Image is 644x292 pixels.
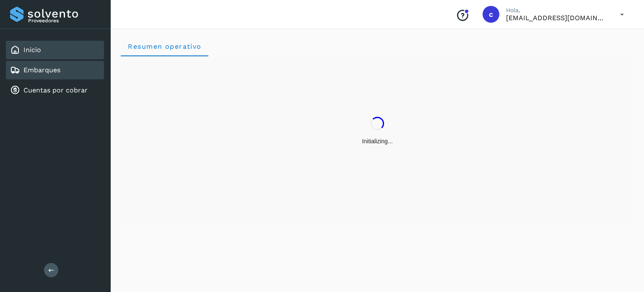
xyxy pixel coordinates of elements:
[506,14,607,22] p: cuentasespeciales8_met@castores.com.mx
[28,18,101,24] p: Proveedores
[6,81,104,100] div: Cuentas por cobrar
[23,86,88,94] a: Cuentas por cobrar
[23,46,41,54] a: Inicio
[6,41,104,59] div: Inicio
[23,66,60,74] a: Embarques
[127,42,202,50] span: Resumen operativo
[6,61,104,79] div: Embarques
[506,7,607,14] p: Hola,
